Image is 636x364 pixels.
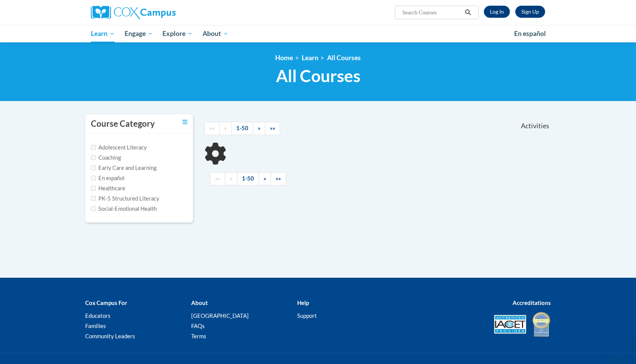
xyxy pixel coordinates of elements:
[509,26,551,42] a: En español
[204,122,220,135] a: Begining
[402,8,462,17] input: Search Courses
[258,125,260,131] span: »
[91,6,176,19] img: Cox Campus
[462,8,474,17] button: Search
[276,66,360,86] span: All Courses
[297,299,309,306] b: Help
[215,175,220,182] span: ««
[237,172,259,185] a: 1-50
[259,172,271,185] a: Next
[191,333,206,339] a: Terms
[85,333,135,339] a: Community Leaders
[85,299,127,306] b: Cox Campus For
[91,165,96,170] input: Checkbox for Options
[91,29,115,38] span: Learn
[91,155,96,160] input: Checkbox for Options
[265,122,280,135] a: End
[514,30,546,37] span: En español
[302,54,318,62] a: Learn
[157,25,198,42] a: Explore
[91,164,156,172] label: Early Care and Learning
[606,334,630,358] iframe: Button to launch messaging window
[225,172,237,185] a: Previous
[515,6,545,18] a: Register
[91,184,125,193] label: Healthcare
[85,312,111,319] a: Educators
[91,205,157,213] label: Social-Emotional Health
[521,122,549,130] span: Activities
[224,125,227,131] span: «
[91,206,96,211] input: Checkbox for Options
[484,6,510,18] a: Log In
[91,196,96,201] input: Checkbox for Options
[231,122,253,135] a: 1-50
[91,6,235,19] a: Cox Campus
[91,174,125,182] label: En español
[191,299,208,306] b: About
[494,315,526,334] img: Accredited IACET® Provider
[271,172,286,185] a: End
[191,322,205,329] a: FAQs
[210,172,225,185] a: Begining
[297,312,317,319] a: Support
[513,299,551,306] b: Accreditations
[209,125,215,131] span: ««
[85,322,106,329] a: Families
[263,175,266,182] span: »
[327,54,361,62] a: All Courses
[219,122,232,135] a: Previous
[182,118,187,126] a: Toggle collapse
[275,54,293,62] a: Home
[191,312,249,319] a: [GEOGRAPHIC_DATA]
[120,25,158,42] a: Engage
[79,25,556,42] div: Main menu
[91,145,96,150] input: Checkbox for Options
[91,176,96,180] input: Checkbox for Options
[91,154,121,162] label: Coaching
[276,175,281,182] span: »»
[91,186,96,191] input: Checkbox for Options
[86,25,120,42] a: Learn
[270,125,275,131] span: »»
[91,118,155,130] h3: Course Category
[91,143,147,152] label: Adolescent Literacy
[125,29,153,38] span: Engage
[91,194,159,203] label: PK-5 Structured Literacy
[532,311,551,338] img: IDA® Accredited
[230,175,232,182] span: «
[198,25,233,42] a: About
[162,29,193,38] span: Explore
[253,122,265,135] a: Next
[203,29,228,38] span: About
